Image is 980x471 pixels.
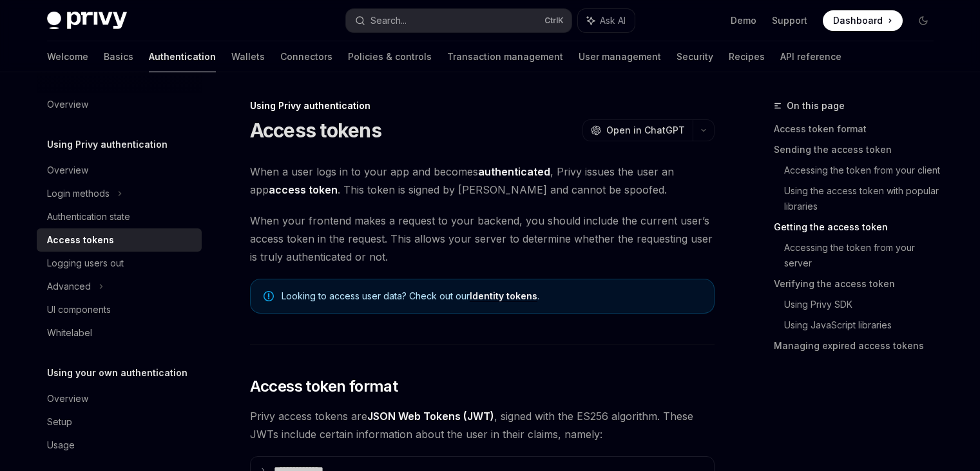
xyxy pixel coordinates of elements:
a: Usage [37,434,202,457]
a: Transaction management [447,41,563,72]
span: Privy access tokens are , signed with the ES256 algorithm. These JWTs include certain information... [250,407,715,443]
h1: Access tokens [250,119,381,142]
a: Identity tokens [470,290,537,302]
a: Using the access token with popular libraries [784,181,944,217]
div: Logging users out [47,256,124,271]
a: Setup [37,410,202,434]
a: Security [677,41,713,72]
span: Ctrl K [544,15,564,26]
a: Logging users out [37,252,202,275]
a: Support [772,14,807,27]
div: Overview [47,97,88,112]
div: Search... [370,13,407,28]
span: On this page [787,98,845,114]
a: Wallets [231,41,265,72]
a: User management [579,41,661,72]
a: Policies & controls [348,41,432,72]
strong: authenticated [478,165,550,178]
a: Basics [104,41,133,72]
a: Welcome [47,41,88,72]
a: Demo [731,14,756,27]
img: dark logo [47,12,127,30]
div: Advanced [47,279,91,294]
span: Access token format [250,376,398,397]
a: Using Privy SDK [784,294,944,315]
a: Whitelabel [37,321,202,345]
button: Search...CtrlK [346,9,572,32]
div: Authentication state [47,209,130,225]
a: Managing expired access tokens [774,336,944,356]
span: Dashboard [833,14,883,27]
div: Access tokens [47,232,114,248]
a: Sending the access token [774,139,944,160]
a: Dashboard [823,10,903,31]
a: Verifying the access token [774,274,944,294]
span: When your frontend makes a request to your backend, you should include the current user’s access ... [250,212,715,266]
span: Open in ChatGPT [606,124,685,137]
a: Overview [37,387,202,410]
button: Ask AI [578,9,635,32]
a: Recipes [729,41,765,72]
div: Overview [47,163,88,178]
h5: Using your own authentication [47,365,187,381]
a: Authentication state [37,205,202,228]
a: JSON Web Tokens (JWT) [367,410,494,423]
div: Login methods [47,186,110,201]
a: Accessing the token from your client [784,160,944,181]
a: Access tokens [37,228,202,252]
span: Looking to access user data? Check out our . [282,290,701,303]
div: Setup [47,414,72,430]
div: UI components [47,302,111,317]
h5: Using Privy authentication [47,137,168,152]
div: Usage [47,437,75,453]
strong: access token [269,183,338,196]
button: Toggle dark mode [913,10,934,31]
a: Connectors [280,41,332,72]
a: Overview [37,93,202,116]
span: When a user logs in to your app and becomes , Privy issues the user an app . This token is signed... [250,163,715,199]
svg: Note [264,291,274,301]
span: Ask AI [600,14,626,27]
a: API reference [780,41,841,72]
a: Accessing the token from your server [784,237,944,274]
a: Authentication [149,41,216,72]
div: Overview [47,391,88,406]
a: Using JavaScript libraries [784,315,944,336]
div: Whitelabel [47,325,92,341]
a: Overview [37,159,202,182]
div: Using Privy authentication [250,99,715,112]
a: UI components [37,298,202,321]
a: Getting the access token [774,217,944,237]
button: Open in ChatGPT [582,119,693,141]
a: Access token format [774,119,944,139]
